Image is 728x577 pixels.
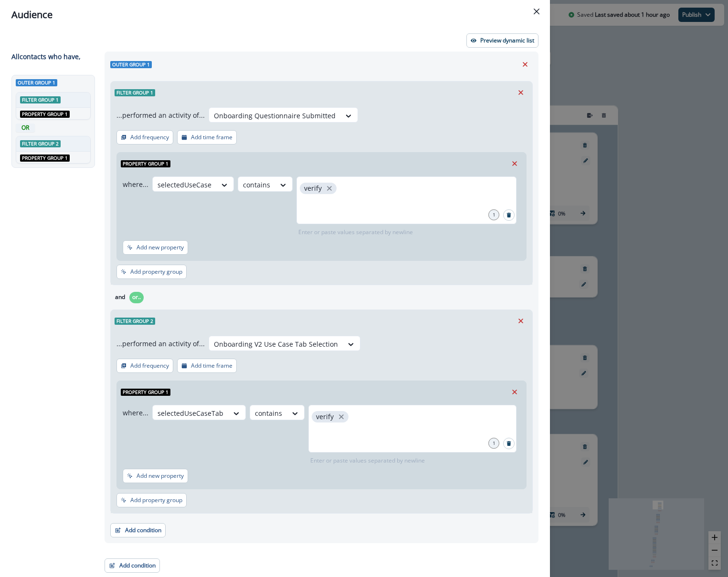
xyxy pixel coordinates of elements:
[137,244,184,251] p: Add new property
[110,61,152,68] span: Outer group 1
[137,473,184,479] p: Add new property
[130,362,169,369] p: Add frequency
[110,292,129,303] button: and
[513,85,528,100] button: Remove
[130,268,182,275] p: Add property group
[121,160,170,167] span: Property group 1
[517,57,533,72] button: Remove
[115,89,155,96] span: Filter group 1
[116,265,187,279] button: Add property group
[105,558,160,573] button: Add condition
[308,456,427,465] p: Enter or paste values separated by newline
[20,140,61,147] span: Filter group 2
[513,314,528,328] button: Remove
[529,4,544,19] button: Close
[11,8,538,22] div: Audience
[488,209,499,220] div: 1
[20,155,70,162] span: Property group 1
[507,156,522,171] button: Remove
[480,37,534,44] p: Preview dynamic list
[123,240,188,255] button: Add new property
[116,339,205,349] p: ...performed an activity of...
[116,493,187,507] button: Add property group
[20,111,70,118] span: Property group 1
[296,228,415,237] p: Enter or paste values separated by newline
[304,185,322,193] p: verify
[123,469,188,483] button: Add new property
[116,110,205,120] p: ...performed an activity of...
[130,134,169,141] p: Add frequency
[325,184,334,193] button: close
[116,359,173,373] button: Add frequency
[123,408,148,418] p: where...
[129,292,144,303] button: or..
[337,412,346,422] button: close
[121,389,170,396] span: Property group 1
[18,124,33,132] p: OR
[177,130,237,144] button: Add time frame
[316,413,334,421] p: verify
[191,362,232,369] p: Add time frame
[11,52,81,62] p: All contact s who have,
[466,33,538,48] button: Preview dynamic list
[191,134,232,141] p: Add time frame
[20,96,61,103] span: Filter group 1
[503,209,515,221] button: Search
[123,179,148,189] p: where...
[110,523,166,537] button: Add condition
[16,79,57,86] span: Outer group 1
[488,438,499,449] div: 1
[116,130,173,144] button: Add frequency
[507,385,522,399] button: Remove
[130,497,182,504] p: Add property group
[115,318,155,325] span: Filter group 2
[503,438,515,449] button: Search
[177,359,237,373] button: Add time frame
